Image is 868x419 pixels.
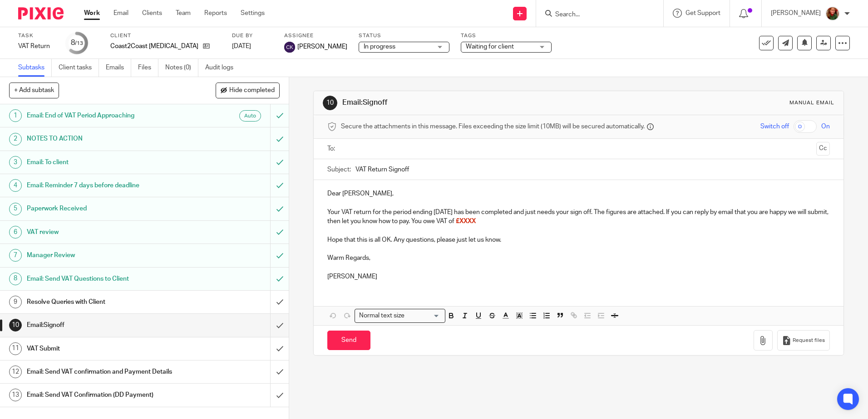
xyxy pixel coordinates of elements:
[9,133,22,146] div: 2
[110,32,221,39] label: Client
[359,32,449,39] label: Status
[71,38,83,48] div: 8
[241,9,265,18] a: Settings
[284,32,347,39] label: Assignee
[205,59,240,77] a: Audit logs
[9,296,22,308] div: 9
[327,235,829,244] p: Hope that this is all OK. Any questions, please just let us know.
[59,59,99,77] a: Client tasks
[142,9,162,18] a: Clients
[138,59,158,77] a: Files
[357,311,406,321] span: Normal text size
[554,11,636,19] input: Search
[27,109,183,122] h1: Email: End of VAT Period Approaching
[327,189,829,198] p: Dear [PERSON_NAME],
[204,9,227,18] a: Reports
[27,365,183,379] h1: Email: Send VAT confirmation and Payment Details
[18,42,54,51] div: VAT Return
[9,109,22,122] div: 1
[789,99,834,107] div: Manual email
[323,96,337,110] div: 10
[216,83,280,98] button: Hide completed
[176,9,191,18] a: Team
[75,41,83,46] small: /13
[110,42,198,51] p: Coast2Coast [MEDICAL_DATA] Ltd
[760,122,789,131] span: Switch off
[327,331,370,350] input: Send
[9,389,22,401] div: 13
[821,122,830,131] span: On
[327,272,829,281] p: [PERSON_NAME]
[106,59,131,77] a: Emails
[27,132,183,146] h1: NOTES TO ACTION
[84,9,100,18] a: Work
[9,342,22,355] div: 11
[229,87,275,94] span: Hide completed
[27,295,183,309] h1: Resolve Queries with Client
[9,179,22,192] div: 4
[342,98,598,107] h1: Email:Signoff
[18,32,54,39] label: Task
[165,59,198,77] a: Notes (0)
[284,42,295,53] img: svg%3E
[18,7,64,19] img: Pixie
[456,218,476,224] span: £XXXX
[327,165,351,174] label: Subject:
[816,142,830,156] button: Cc
[297,42,347,51] span: [PERSON_NAME]
[239,110,261,122] div: Auto
[18,59,52,77] a: Subtasks
[327,208,829,226] p: Your VAT return for the period ending [DATE] has been completed and just needs your sign off. The...
[27,272,183,286] h1: Email: Send VAT Questions to Client
[9,249,22,262] div: 7
[341,122,645,131] span: Secure the attachments in this message. Files exceeding the size limit (10MB) will be secured aut...
[232,32,273,39] label: Due by
[27,388,183,402] h1: Email: Send VAT Confirmation (DD Payment)
[9,83,59,98] button: + Add subtask
[771,9,821,18] p: [PERSON_NAME]
[327,144,337,153] label: To:
[777,330,830,351] button: Request files
[9,319,22,331] div: 10
[355,309,445,323] div: Search for option
[686,10,720,16] span: Get Support
[9,226,22,239] div: 6
[364,44,395,50] span: In progress
[27,225,183,239] h1: VAT review
[825,6,840,21] img: sallycropped.JPG
[327,253,829,263] p: Warm Regards,
[113,9,128,18] a: Email
[466,44,514,50] span: Waiting for client
[232,43,251,49] span: [DATE]
[9,203,22,215] div: 5
[461,32,552,39] label: Tags
[9,273,22,285] div: 8
[27,156,183,169] h1: Email: To client
[793,337,825,344] span: Request files
[27,248,183,262] h1: Manager Review
[27,179,183,192] h1: Email: Reminder 7 days before deadline
[9,365,22,378] div: 12
[27,202,183,215] h1: Paperwork Received
[407,311,440,321] input: Search for option
[27,342,183,356] h1: VAT Submit
[9,156,22,169] div: 3
[27,318,183,332] h1: Email:Signoff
